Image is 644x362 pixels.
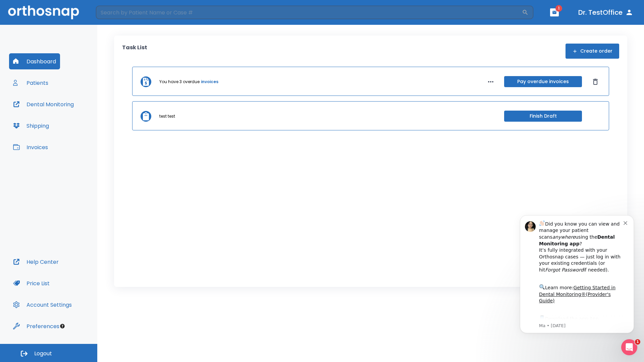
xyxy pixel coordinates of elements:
[96,6,522,19] input: Search by Patient Name or Case #
[9,254,63,270] button: Help Center
[201,79,218,85] a: invoices
[576,6,636,18] button: Dr. TestOffice
[8,5,79,19] img: Orthosnap
[9,318,63,334] button: Preferences
[9,139,52,155] button: Invoices
[590,76,601,87] button: Dismiss
[34,350,52,357] span: Logout
[9,96,78,112] button: Dental Monitoring
[159,79,200,85] p: You have 3 overdue
[635,339,640,345] span: 1
[566,44,619,59] button: Create order
[621,339,637,355] iframe: Intercom live chat
[9,53,60,69] button: Dashboard
[9,75,52,91] button: Patients
[504,111,582,122] button: Finish Draft
[159,113,175,119] p: test test
[122,44,147,59] p: Task List
[510,207,644,359] iframe: Intercom notifications message
[504,76,582,87] button: Pay overdue invoices
[9,275,54,291] button: Price List
[555,5,562,12] span: 1
[59,323,65,329] div: Tooltip anchor
[9,297,76,313] button: Account Settings
[9,118,53,134] button: Shipping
